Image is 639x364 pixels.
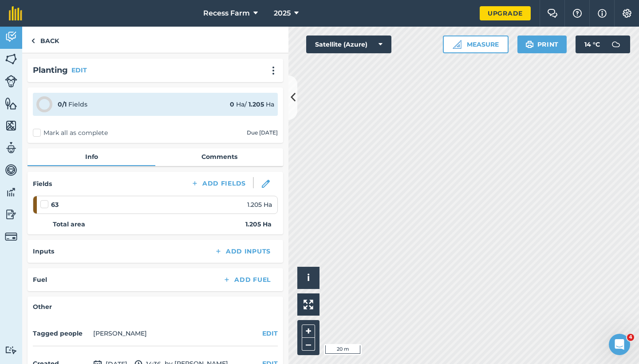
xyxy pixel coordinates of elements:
[31,36,35,46] img: svg+xml;base64,PHN2ZyB4bWxucz0iaHR0cDovL3d3dy53My5vcmcvMjAwMC9zdmciIHdpZHRoPSI5IiBoZWlnaHQ9IjI0Ii...
[5,30,17,44] img: svg+xml;base64,PD94bWwgdmVyc2lvbj0iMS4wIiBlbmNvZGluZz0idXRmLTgiPz4KPCEtLSBHZW5lcmF0b3I6IEFkb2JlIE...
[33,179,52,189] h4: Fields
[51,200,59,210] strong: 63
[302,338,315,351] button: –
[607,36,625,53] img: svg+xml;base64,PD94bWwgdmVyc2lvbj0iMS4wIiBlbmNvZGluZz0idXRmLTgiPz4KPCEtLSBHZW5lcmF0b3I6IEFkb2JlIE...
[609,334,630,355] iframe: Intercom live chat
[5,141,17,154] img: svg+xml;base64,PD94bWwgdmVyc2lvbj0iMS4wIiBlbmNvZGluZz0idXRmLTgiPz4KPCEtLSBHZW5lcmF0b3I6IEFkb2JlIE...
[547,9,558,18] img: Two speech bubbles overlapping with the left bubble in the forefront
[58,100,67,108] strong: 0 / 1
[262,180,270,188] img: svg+xml;base64,PHN2ZyB3aWR0aD0iMTgiIGhlaWdodD0iMTgiIHZpZXdCb3g9IjAgMCAxOCAxOCIgZmlsbD0ibm9uZSIgeG...
[5,52,17,66] img: svg+xml;base64,PHN2ZyB4bWxucz0iaHR0cDovL3d3dy53My5vcmcvMjAwMC9zdmciIHdpZHRoPSI1NiIgaGVpZ2h0PSI2MC...
[33,128,108,138] label: Mark all as complete
[622,9,632,18] img: A cog icon
[262,328,278,338] button: EDIT
[584,36,600,53] span: 14 ° C
[268,66,279,75] img: svg+xml;base64,PHN2ZyB4bWxucz0iaHR0cDovL3d3dy53My5vcmcvMjAwMC9zdmciIHdpZHRoPSIyMCIgaGVpZ2h0PSIyNC...
[5,346,17,354] img: svg+xml;base64,PD94bWwgdmVyc2lvbj0iMS4wIiBlbmNvZGluZz0idXRmLTgiPz4KPCEtLSBHZW5lcmF0b3I6IEFkb2JlIE...
[304,300,313,309] img: Four arrows, one pointing top left, one top right, one bottom right and the last bottom left
[230,99,274,109] div: Ha / Ha
[33,64,68,77] h2: Planting
[480,6,531,20] a: Upgrade
[5,186,17,199] img: svg+xml;base64,PD94bWwgdmVyc2lvbj0iMS4wIiBlbmNvZGluZz0idXRmLTgiPz4KPCEtLSBHZW5lcmF0b3I6IEFkb2JlIE...
[230,100,234,108] strong: 0
[598,8,607,19] img: svg+xml;base64,PHN2ZyB4bWxucz0iaHR0cDovL3d3dy53My5vcmcvMjAwMC9zdmciIHdpZHRoPSIxNyIgaGVpZ2h0PSIxNy...
[247,200,272,210] span: 1.205 Ha
[297,267,319,289] button: i
[9,6,22,20] img: fieldmargin Logo
[22,27,68,53] a: Back
[274,8,291,19] span: 2025
[216,273,278,286] button: Add Fuel
[33,246,54,256] h4: Inputs
[302,324,315,338] button: +
[453,40,461,49] img: Ruler icon
[33,275,47,285] h4: Fuel
[203,8,250,19] span: Recess Farm
[33,328,90,338] h4: Tagged people
[155,148,283,165] a: Comments
[5,208,17,221] img: svg+xml;base64,PD94bWwgdmVyc2lvbj0iMS4wIiBlbmNvZGluZz0idXRmLTgiPz4KPCEtLSBHZW5lcmF0b3I6IEFkb2JlIE...
[53,219,85,229] strong: Total area
[5,75,17,87] img: svg+xml;base64,PD94bWwgdmVyc2lvbj0iMS4wIiBlbmNvZGluZz0idXRmLTgiPz4KPCEtLSBHZW5lcmF0b3I6IEFkb2JlIE...
[5,97,17,110] img: svg+xml;base64,PHN2ZyB4bWxucz0iaHR0cDovL3d3dy53My5vcmcvMjAwMC9zdmciIHdpZHRoPSI1NiIgaGVpZ2h0PSI2MC...
[5,119,17,132] img: svg+xml;base64,PHN2ZyB4bWxucz0iaHR0cDovL3d3dy53My5vcmcvMjAwMC9zdmciIHdpZHRoPSI1NiIgaGVpZ2h0PSI2MC...
[247,129,278,136] div: Due [DATE]
[306,36,391,53] button: Satellite (Azure)
[5,163,17,177] img: svg+xml;base64,PD94bWwgdmVyc2lvbj0iMS4wIiBlbmNvZGluZz0idXRmLTgiPz4KPCEtLSBHZW5lcmF0b3I6IEFkb2JlIE...
[93,328,147,338] li: [PERSON_NAME]
[184,177,253,190] button: Add Fields
[443,36,509,53] button: Measure
[517,36,567,53] button: Print
[5,230,17,243] img: svg+xml;base64,PD94bWwgdmVyc2lvbj0iMS4wIiBlbmNvZGluZz0idXRmLTgiPz4KPCEtLSBHZW5lcmF0b3I6IEFkb2JlIE...
[245,219,272,229] strong: 1.205 Ha
[307,272,310,283] span: i
[207,245,278,257] button: Add Inputs
[525,39,534,50] img: svg+xml;base64,PHN2ZyB4bWxucz0iaHR0cDovL3d3dy53My5vcmcvMjAwMC9zdmciIHdpZHRoPSIxOSIgaGVpZ2h0PSIyNC...
[71,65,87,75] button: EDIT
[576,36,630,53] button: 14 °C
[627,334,634,341] span: 4
[248,100,264,108] strong: 1.205
[33,302,278,312] h4: Other
[572,9,583,18] img: A question mark icon
[58,99,87,109] div: Fields
[28,148,155,165] a: Info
